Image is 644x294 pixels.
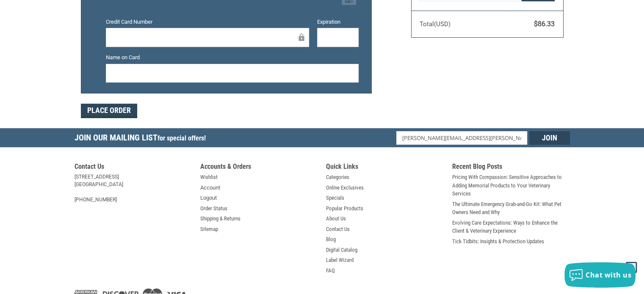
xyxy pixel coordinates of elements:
a: Contact Us [326,225,350,234]
a: Blog [326,235,336,244]
input: Join [529,131,570,145]
label: Expiration [317,18,359,26]
a: Categories [326,173,349,181]
a: Tick Tidbits: Insights & Protection Updates [452,237,544,246]
h5: Accounts & Orders [200,162,318,173]
span: Total (USD) [420,20,451,28]
label: Credit Card Number [106,18,309,26]
address: [STREET_ADDRESS] [GEOGRAPHIC_DATA] [PHONE_NUMBER] [75,173,192,203]
h5: Join Our Mailing List [75,128,210,150]
a: Online Exclusives [326,184,364,192]
a: Specials [326,194,344,202]
a: Label Wizard [326,256,354,264]
a: Popular Products [326,204,363,213]
a: Evolving Care Expectations: Ways to Enhance the Client & Veterinary Experience [452,219,570,235]
a: FAQ [326,267,335,275]
h5: Recent Blog Posts [452,162,570,173]
a: Logout [200,194,217,202]
span: Chat with us [586,270,631,280]
input: Email [396,131,527,145]
a: Pricing With Compassion: Sensitive Approaches to Adding Memorial Products to Your Veterinary Serv... [452,173,570,198]
h5: Quick Links [326,162,444,173]
a: The Ultimate Emergency Grab-and-Go Kit: What Pet Owners Need and Why [452,200,570,217]
h5: Contact Us [75,162,192,173]
a: About Us [326,214,346,223]
span: $86.33 [534,20,555,28]
a: Account [200,184,220,192]
a: Wishlist [200,173,218,181]
span: for special offers! [158,134,206,142]
a: Sitemap [200,225,218,234]
a: Digital Catalog [326,246,357,254]
a: Order Status [200,204,227,213]
button: Chat with us [564,262,636,288]
a: Shipping & Returns [200,214,240,223]
button: Place Order [81,104,137,118]
label: Name on Card [106,53,359,62]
